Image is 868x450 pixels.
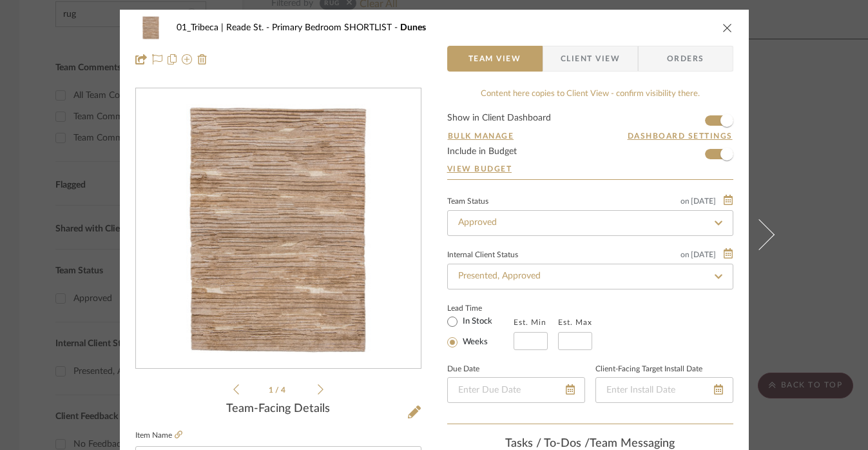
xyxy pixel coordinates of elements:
[177,23,272,32] span: 01_Tribeca | Reade St.
[447,264,733,289] input: Type to Search…
[447,366,479,373] label: Due Date
[595,366,702,373] label: Client-Facing Target Install Date
[595,377,733,403] input: Enter Install Date
[468,46,521,72] span: Team View
[558,318,592,327] label: Est. Max
[447,314,514,350] mat-radio-group: Select item type
[722,22,733,34] button: close
[135,430,182,441] label: Item Name
[505,438,590,449] span: Tasks / To-Dos /
[269,386,275,394] span: 1
[166,89,390,369] img: d708c2f3-b762-413e-b9d6-78d9adcc4ed9_436x436.jpg
[135,402,421,416] div: Team-Facing Details
[272,23,400,32] span: Primary Bedroom SHORTLIST
[135,15,166,41] img: d708c2f3-b762-413e-b9d6-78d9adcc4ed9_48x40.jpg
[561,46,620,72] span: Client View
[400,23,426,32] span: Dunes
[447,302,514,314] label: Lead Time
[275,386,281,394] span: /
[514,318,546,327] label: Est. Min
[447,199,488,205] div: Team Status
[447,88,733,101] div: Content here copies to Client View - confirm visibility there.
[447,164,733,174] a: View Budget
[447,377,585,403] input: Enter Due Date
[197,54,207,64] img: Remove from project
[447,130,515,142] button: Bulk Manage
[447,252,518,259] div: Internal Client Status
[680,197,690,205] span: on
[627,130,733,142] button: Dashboard Settings
[690,197,717,206] span: [DATE]
[680,251,690,259] span: on
[460,337,488,348] label: Weeks
[653,46,719,72] span: Orders
[281,386,287,394] span: 4
[447,210,733,236] input: Type to Search…
[690,250,717,259] span: [DATE]
[136,89,421,369] div: 0
[460,316,492,328] label: In Stock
